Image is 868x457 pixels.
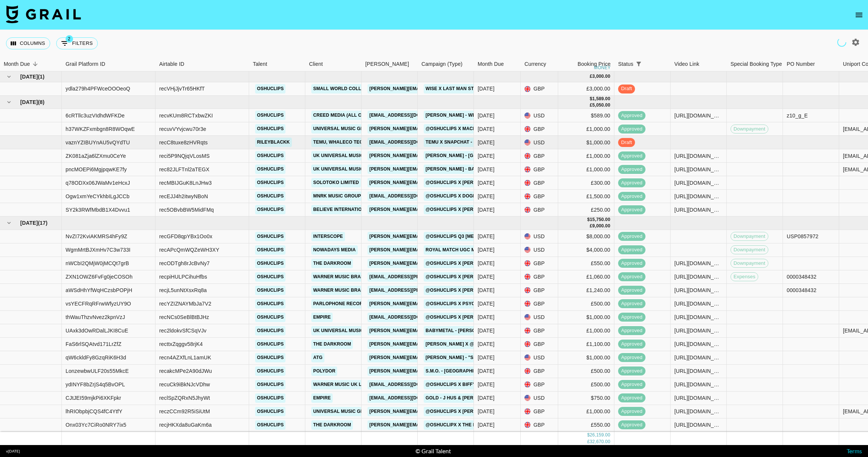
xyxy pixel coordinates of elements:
[159,179,212,187] div: recMBIJGuK8LnJHw3
[365,57,409,71] div: [PERSON_NAME]
[674,340,723,348] div: https://www.tiktok.com/@oshuclips/video/7524284788375751938
[311,286,383,295] a: WARNER MUSIC BRASIL LTDA
[368,165,528,174] a: [PERSON_NAME][EMAIL_ADDRESS][PERSON_NAME][DOMAIN_NAME]
[4,57,30,71] div: Month Due
[424,191,482,201] a: @oshuclips X Dogma
[4,218,14,228] button: hide children
[521,82,558,96] div: GBP
[424,245,483,255] a: Royal Match UGC May
[521,57,558,71] div: Currency
[159,233,212,240] div: recGFD8qpYBx1Oo0x
[66,179,130,187] div: q78ODXx06JWaMv1eHcxJ
[159,125,206,133] div: recuvVYvjcwu70r3e
[159,367,212,375] div: recakcMPe2A90dJWu
[66,286,132,294] div: aWSdHhYfWqHCzsbPOPjH
[66,300,131,307] div: vsYECFRqRFrwWfyzUY9O
[424,393,503,403] a: Gold - J Hus & [PERSON_NAME]
[478,152,495,160] div: Aug '25
[558,230,614,243] div: $8,000.00
[521,324,558,338] div: GBP
[618,273,645,280] span: approved
[311,353,324,362] a: ATG
[674,112,723,119] div: https://www.tiktok.com/@oshuclips/video/7533530262857190678
[478,246,495,254] div: Jul '25
[671,57,727,71] div: Video Link
[159,327,206,334] div: rec2ldokvSfCSqVJv
[159,206,214,214] div: rec5OBvbBW5MidFMq
[618,57,633,71] div: Status
[255,299,285,309] a: oshuclips
[558,324,614,338] div: £1,000.00
[727,57,783,71] div: Special Booking Type
[20,98,38,106] span: [DATE]
[311,299,371,309] a: Parlophone Records
[421,57,463,71] div: Campaign (Type)
[787,233,819,240] div: USP0857972
[368,353,490,362] a: [PERSON_NAME][EMAIL_ADDRESS][DOMAIN_NAME]
[255,138,292,147] a: rileyblackk
[424,259,503,268] a: @oshuclips X [PERSON_NAME]
[311,326,416,335] a: UK UNIVERSAL MUSIC OPERATIONS LIMITED
[558,136,614,149] div: $1,000.00
[62,57,155,71] div: Grail Platform ID
[558,338,614,351] div: £1,100.00
[787,57,815,71] div: PO Number
[255,340,285,349] a: oshuclips
[66,57,105,71] div: Grail Platform ID
[731,126,768,133] span: Downpayment
[478,85,495,92] div: Sep '25
[618,153,645,160] span: approved
[255,111,285,120] a: oshuclips
[255,165,285,174] a: oshuclips
[255,245,285,255] a: oshuclips
[368,286,490,295] a: [EMAIL_ADDRESS][PERSON_NAME][DOMAIN_NAME]
[159,273,207,280] div: recpiHULPCihuHfbs
[20,219,38,227] span: [DATE]
[590,223,592,229] div: £
[255,407,285,416] a: oshuclips
[478,327,495,334] div: Jul '25
[66,327,128,334] div: UAxk3dOwRDalLJKI8CuE
[66,166,127,173] div: pncMOEPi6MgjpqwKE7fy
[255,84,285,93] a: oshuclips
[66,112,125,119] div: 6cRTllc3uzVIdhdWFKDe
[521,149,558,163] div: GBP
[255,393,285,403] a: oshuclips
[521,365,558,378] div: GBP
[424,138,510,147] a: Temu X Snapchat - 2x Video Deal
[590,102,592,108] div: £
[159,246,219,254] div: recAPcQmWQZeWH3XY
[66,354,126,361] div: qW6ckldFy8GzqRiK6H3d
[311,380,369,389] a: Warner Music UK Ltd
[521,122,558,136] div: GBP
[478,57,504,71] div: Month Due
[618,327,645,334] span: approved
[787,286,816,294] div: 0000348432
[590,217,610,223] div: 15,750.00
[362,57,418,71] div: Booker
[311,138,511,147] a: Temu, Whaleco Technology Limited ([GEOGRAPHIC_DATA]/[GEOGRAPHIC_DATA])
[521,203,558,217] div: GBP
[368,191,451,201] a: [EMAIL_ADDRESS][DOMAIN_NAME]
[368,259,490,268] a: [PERSON_NAME][EMAIL_ADDRESS][DOMAIN_NAME]
[618,166,645,173] span: approved
[558,365,614,378] div: £500.00
[311,191,363,201] a: Mnrk Music Group
[66,85,130,92] div: ydla279h4PFWceOOOeoQ
[159,300,211,307] div: recYZIZNAYMbJa7V2
[368,420,490,430] a: [PERSON_NAME][EMAIL_ADDRESS][DOMAIN_NAME]
[38,73,45,80] span: ( 1 )
[558,243,614,257] div: $4,000.00
[66,273,133,280] div: ZXN1OWZ6FvFg0jeCOSOh
[558,297,614,311] div: £500.00
[424,286,503,295] a: @oshuclips X [PERSON_NAME]
[311,366,337,376] a: Polydor
[368,407,490,416] a: [PERSON_NAME][EMAIL_ADDRESS][DOMAIN_NAME]
[558,203,614,217] div: £250.00
[837,37,847,47] span: Refreshing clients, campaigns...
[311,313,333,322] a: Empire
[587,217,590,223] div: $
[311,178,361,187] a: Solotoko Limited
[521,284,558,297] div: GBP
[368,178,490,187] a: [PERSON_NAME][EMAIL_ADDRESS][DOMAIN_NAME]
